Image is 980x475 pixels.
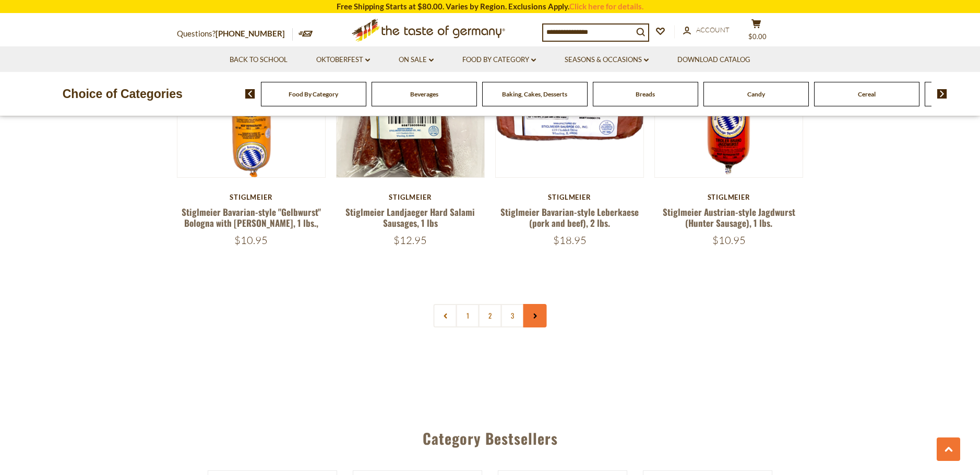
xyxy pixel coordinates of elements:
[127,415,853,457] div: Category Bestsellers
[712,234,746,247] span: $10.95
[502,90,567,98] a: Baking, Cakes, Desserts
[748,32,767,41] span: $0.00
[500,205,639,229] a: Stiglmeier Bavarian-style Leberkaese (pork and beef), 2 lbs.
[569,2,643,11] a: Click here for details.
[654,193,803,201] div: Stiglmeier
[234,234,268,247] span: $10.95
[677,54,750,66] a: Download Catalog
[636,90,655,98] a: Breads
[683,25,730,36] a: Account
[696,26,730,34] span: Account
[565,54,649,66] a: Seasons & Occasions
[177,193,326,201] div: Stiglmeier
[336,193,485,201] div: Stiglmeier
[663,205,795,229] a: Stiglmeier Austrian-style Jagdwurst (Hunter Sausage), 1 lbs.
[456,304,480,327] a: 1
[740,19,772,45] button: $0.00
[747,90,765,98] a: Candy
[245,89,255,99] img: previous arrow
[177,27,293,41] p: Questions?
[462,54,536,66] a: Food By Category
[410,90,438,98] a: Beverages
[393,234,427,247] span: $12.95
[289,90,338,98] a: Food By Category
[553,234,587,247] span: $18.95
[182,205,321,229] a: Stiglmeier Bavarian-style "Gelbwurst" Bologna with [PERSON_NAME], 1 lbs.,
[501,304,524,327] a: 3
[345,205,475,229] a: Stiglmeier Landjaeger Hard Salami Sausages, 1 lbs
[216,29,285,38] a: [PHONE_NUMBER]
[858,90,876,98] a: Cereal
[399,54,434,66] a: On Sale
[495,193,644,201] div: Stiglmeier
[230,54,288,66] a: Back to School
[937,89,947,99] img: next arrow
[479,304,502,327] a: 2
[316,54,370,66] a: Oktoberfest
